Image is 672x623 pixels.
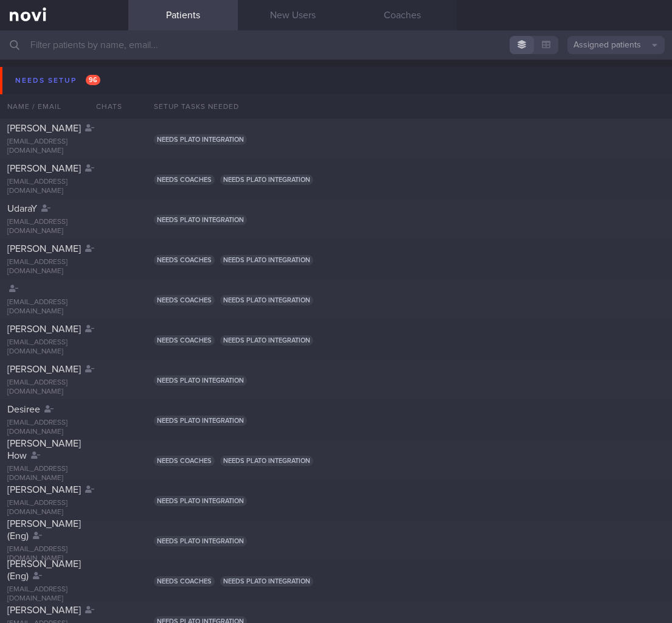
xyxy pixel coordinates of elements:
span: [PERSON_NAME] [7,324,81,334]
span: [PERSON_NAME] (Eng) [7,519,81,541]
span: Needs plato integration [154,375,247,386]
span: [PERSON_NAME] [7,164,81,173]
span: [PERSON_NAME] [7,244,81,254]
span: 96 [86,75,100,85]
div: [EMAIL_ADDRESS][DOMAIN_NAME] [7,338,121,357]
div: [EMAIL_ADDRESS][DOMAIN_NAME] [7,585,121,604]
span: Needs coaches [154,175,215,185]
span: Needs plato integration [220,456,313,466]
div: [EMAIL_ADDRESS][DOMAIN_NAME] [7,419,121,437]
span: [PERSON_NAME] [7,605,81,615]
span: Needs plato integration [220,295,313,305]
span: [PERSON_NAME] (Eng) [7,559,81,581]
div: Needs setup [12,72,103,89]
span: Desiree [7,405,40,414]
span: Needs plato integration [154,416,247,426]
div: [EMAIL_ADDRESS][DOMAIN_NAME] [7,378,121,397]
div: [EMAIL_ADDRESS][DOMAIN_NAME] [7,298,121,316]
span: UdaraY [7,204,37,214]
span: Needs plato integration [220,576,313,586]
span: [PERSON_NAME] [7,124,81,133]
span: Needs plato integration [154,536,247,546]
span: Needs coaches [154,576,215,586]
div: [EMAIL_ADDRESS][DOMAIN_NAME] [7,499,121,517]
span: Needs plato integration [220,255,313,265]
span: Needs plato integration [154,134,247,145]
span: Needs coaches [154,456,215,466]
div: Chats [80,94,128,119]
span: Needs plato integration [220,335,313,346]
span: [PERSON_NAME] [7,485,81,495]
span: Needs plato integration [154,215,247,225]
span: Needs plato integration [154,496,247,506]
div: [EMAIL_ADDRESS][DOMAIN_NAME] [7,545,121,563]
div: [EMAIL_ADDRESS][DOMAIN_NAME] [7,137,121,156]
span: Needs coaches [154,295,215,305]
div: Setup tasks needed [147,94,672,119]
div: [EMAIL_ADDRESS][DOMAIN_NAME] [7,465,121,483]
span: Needs coaches [154,335,215,346]
div: [EMAIL_ADDRESS][DOMAIN_NAME] [7,178,121,196]
span: Needs coaches [154,255,215,265]
div: [EMAIL_ADDRESS][DOMAIN_NAME] [7,258,121,276]
button: Assigned patients [567,36,665,54]
span: Needs plato integration [220,175,313,185]
span: [PERSON_NAME] How [7,439,81,461]
span: [PERSON_NAME] [7,364,81,374]
div: [EMAIL_ADDRESS][DOMAIN_NAME] [7,218,121,236]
